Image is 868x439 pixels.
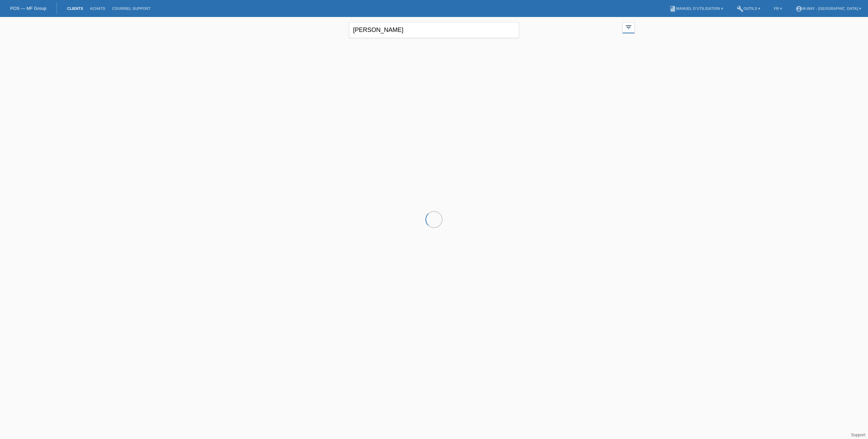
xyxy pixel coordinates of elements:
input: Recherche... [349,22,519,38]
a: account_circlem-way - [GEOGRAPHIC_DATA] ▾ [792,6,865,11]
a: Support [851,433,865,437]
i: build [737,5,744,12]
a: buildOutils ▾ [733,6,764,11]
i: filter_list [625,23,632,31]
i: book [669,5,676,12]
a: Achats [86,6,108,11]
i: account_circle [796,5,802,12]
a: Clients [64,6,86,11]
a: Courriel Support [108,6,154,11]
a: POS — MF Group [10,6,46,11]
a: bookManuel d’utilisation ▾ [666,6,727,11]
a: FR ▾ [770,6,785,11]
